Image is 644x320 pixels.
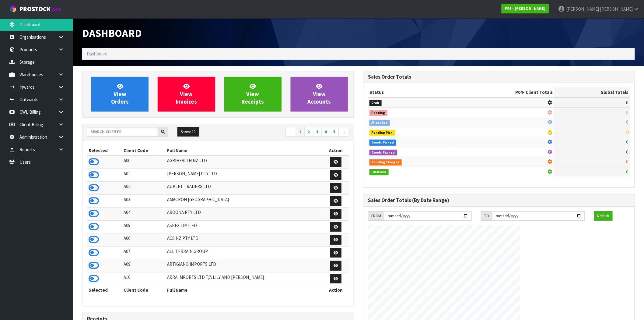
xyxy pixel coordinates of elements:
h3: Sales Order Totals [368,74,630,80]
th: Selected [87,285,122,295]
td: A02 [122,182,166,195]
span: 0 [626,159,628,165]
button: Show: 10 [177,127,199,137]
span: Pending [369,110,387,116]
span: 0 [626,149,628,155]
span: Dashboard [87,51,107,57]
td: A10 [122,272,166,285]
button: Refresh [594,211,613,221]
span: Allocated [369,120,390,126]
span: 0 [626,139,628,145]
a: 4 [321,127,330,137]
td: AMACRON [GEOGRAPHIC_DATA] [166,194,323,208]
th: Selected [87,146,122,155]
td: ARTIGIANO IMPORTS LTD [166,259,323,272]
a: ViewAccounts [291,77,348,112]
span: View Receipts [242,83,264,105]
a: ViewInvoices [158,77,215,112]
span: P04 [515,89,523,95]
span: Goods Packed [369,150,397,156]
span: ProStock [19,5,51,13]
a: ViewOrders [91,77,149,112]
th: Client Code [122,285,166,295]
a: 2 [304,127,313,137]
span: [PERSON_NAME] [566,6,599,12]
a: 1 [296,127,305,137]
nav: Page navigation [222,127,349,138]
a: 3 [313,127,322,137]
span: View Orders [111,83,129,105]
span: Pending Charges [369,159,402,165]
td: AUKLET TRADERS LTD [166,182,323,195]
span: Goods Picked [369,140,396,146]
td: A07 [122,246,166,259]
span: Dashboard [82,27,142,40]
th: Full Name [166,146,323,155]
td: ALL TERRAIN GROUP [166,246,323,259]
td: A06 [122,233,166,247]
td: AROONA PTY LTD [166,208,323,221]
span: Draft [369,100,382,106]
span: [PERSON_NAME] [600,6,633,12]
td: AGRIHEALTH NZ LTD [166,155,323,169]
td: [PERSON_NAME] PTY LTD [166,169,323,182]
th: - Client Totals [455,87,555,97]
span: 0 [626,169,628,175]
td: A03 [122,194,166,208]
td: ARRA IMPORTS LTD T/A LILY AND [PERSON_NAME] [166,272,323,285]
th: Full Name [166,285,323,295]
a: 5 [330,127,339,137]
a: → [338,127,349,137]
span: 0 [626,129,628,135]
td: A05 [122,220,166,233]
span: 0 [626,109,628,115]
th: Client Code [122,146,166,155]
div: TO [481,211,492,221]
span: 0 [626,100,628,105]
td: A01 [122,169,166,182]
th: Action [323,146,349,155]
th: Global Totals [554,87,630,97]
span: Finalised [369,169,389,175]
div: FROM [368,211,384,221]
th: Action [323,285,349,295]
td: A00 [122,155,166,169]
td: ACS NZ PTY LTD [166,233,323,247]
strong: P04 - [PERSON_NAME] [505,6,546,11]
input: Search clients [87,127,158,137]
td: A04 [122,208,166,221]
small: WMS [52,7,61,12]
span: Pending Pick [369,130,395,136]
td: A09 [122,259,166,272]
span: View Invoices [176,83,197,105]
span: View Accounts [307,83,331,105]
a: P04 - [PERSON_NAME] [502,4,549,13]
img: cube-alt.png [9,5,17,13]
td: ASPEX LIMITED [166,220,323,233]
a: ← [285,127,296,137]
span: 0 [626,119,628,125]
h3: Sales Order Totals (By Date Range) [368,197,630,203]
th: Status [368,87,455,97]
a: ViewReceipts [224,77,282,112]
